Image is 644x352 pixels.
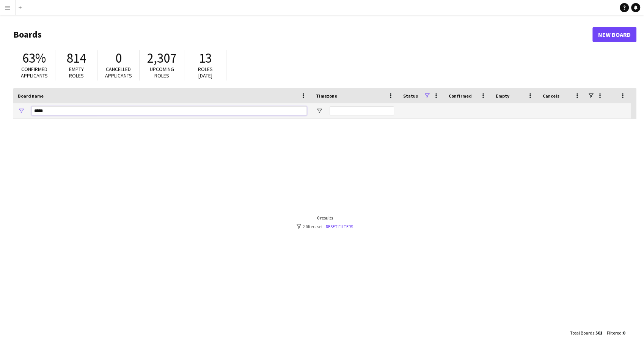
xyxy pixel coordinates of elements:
[21,66,48,79] span: Confirmed applicants
[67,50,86,66] span: 814
[607,330,622,336] span: Filtered
[22,50,46,66] span: 63%
[13,29,592,40] h1: Boards
[297,215,353,221] div: 0 results
[198,66,213,79] span: Roles [DATE]
[316,93,337,99] span: Timezone
[403,93,418,99] span: Status
[297,224,353,229] div: 2 filters set
[330,106,394,115] input: Timezone Filter Input
[18,107,25,114] button: Open Filter Menu
[570,325,602,340] div: :
[31,106,307,115] input: Board name Filter Input
[449,93,472,99] span: Confirmed
[570,330,594,336] span: Total Boards
[326,224,353,229] a: Reset filters
[115,50,122,66] span: 0
[592,27,636,42] a: New Board
[105,66,132,79] span: Cancelled applicants
[496,93,509,99] span: Empty
[69,66,84,79] span: Empty roles
[147,50,176,66] span: 2,307
[18,93,44,99] span: Board name
[316,107,323,114] button: Open Filter Menu
[623,330,625,336] span: 0
[543,93,559,99] span: Cancels
[199,50,212,66] span: 13
[607,325,625,340] div: :
[595,330,602,336] span: 501
[150,66,174,79] span: Upcoming roles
